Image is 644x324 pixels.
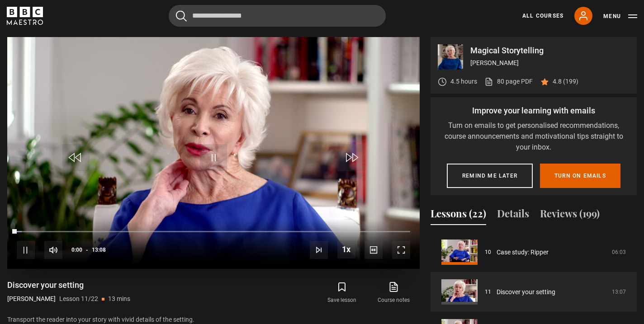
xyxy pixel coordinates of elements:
button: Lessons (22) [431,206,486,225]
p: Turn on emails to get personalised recommendations, course announcements and motivational tips st... [438,120,630,153]
button: Mute [44,241,62,259]
div: Progress Bar [17,231,410,233]
p: Magical Storytelling [470,47,630,55]
p: 4.5 hours [450,77,477,86]
button: Turn on emails [540,164,620,188]
button: Submit the search query [176,10,187,22]
a: Discover your setting [497,287,555,297]
svg: BBC Maestro [7,7,43,25]
p: 4.8 (199) [553,77,578,86]
p: [PERSON_NAME] [470,58,630,68]
p: Improve your learning with emails [438,104,630,117]
span: 0:00 [71,242,82,258]
a: Course notes [368,280,420,306]
input: Search [169,5,386,27]
p: [PERSON_NAME] [7,294,56,304]
p: 13 mins [108,294,130,304]
video-js: Video Player [7,37,420,269]
button: Reviews (199) [540,206,600,225]
button: Remind me later [447,164,533,188]
a: All Courses [522,12,563,20]
button: Toggle navigation [603,12,637,21]
span: - [86,247,88,253]
a: 80 page PDF [484,77,533,86]
button: Captions [365,241,383,259]
button: Fullscreen [392,241,410,259]
a: Case study: Ripper [497,248,549,257]
button: Next Lesson [310,241,328,259]
button: Playback Rate [337,240,355,258]
h1: Discover your setting [7,280,130,291]
span: 13:08 [92,242,106,258]
button: Save lesson [316,280,368,306]
p: Lesson 11/22 [59,294,98,304]
button: Pause [17,241,35,259]
button: Details [497,206,529,225]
